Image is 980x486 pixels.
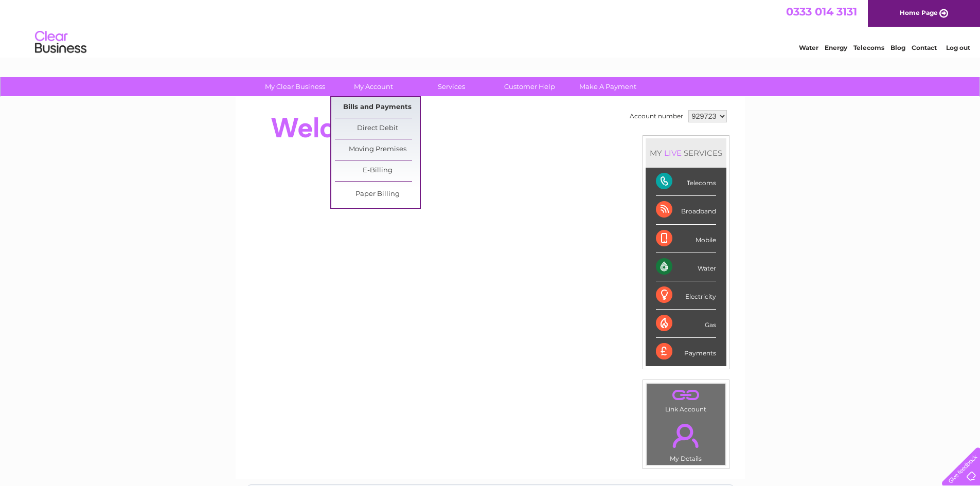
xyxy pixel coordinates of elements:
a: . [649,386,723,404]
a: Log out [946,44,970,51]
a: Customer Help [487,77,572,96]
a: My Clear Business [253,77,337,96]
div: Broadband [656,196,716,224]
div: Clear Business is a trading name of Verastar Limited (registered in [GEOGRAPHIC_DATA] No. 3667643... [247,6,734,50]
img: logo.png [34,27,87,58]
div: Electricity [656,281,716,310]
td: Link Account [646,383,726,416]
a: . [649,418,723,454]
a: Water [799,44,818,51]
a: Energy [825,44,847,51]
a: Telecoms [853,44,884,51]
a: Bills and Payments [335,97,420,118]
div: Payments [656,338,716,366]
a: Blog [890,44,905,51]
td: My Details [646,415,726,465]
a: Make A Payment [565,77,650,96]
td: Account number [627,107,686,125]
div: Water [656,253,716,281]
a: Paper Billing [335,184,420,205]
div: MY SERVICES [646,138,726,168]
a: My Account [331,77,416,96]
a: E-Billing [335,160,420,181]
a: Services [409,77,494,96]
div: Mobile [656,225,716,253]
div: Telecoms [656,168,716,196]
div: Gas [656,310,716,338]
a: Moving Premises [335,139,420,160]
div: LIVE [662,148,684,158]
a: 0333 014 3131 [786,5,857,18]
a: Direct Debit [335,118,420,139]
a: Contact [912,44,937,51]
